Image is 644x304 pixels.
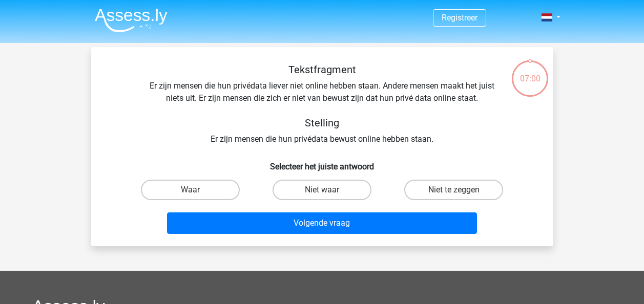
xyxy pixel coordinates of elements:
label: Waar [141,180,240,200]
button: Volgende vraag [167,212,477,234]
a: Registreer [442,13,477,23]
div: 07:00 [511,59,549,85]
label: Niet te zeggen [404,180,503,200]
label: Niet waar [273,180,371,200]
h6: Selecteer het juiste antwoord [108,154,537,171]
div: Er zijn mensen die hun privédata liever niet online hebben staan. Andere mensen maakt het juist n... [108,63,537,145]
img: Assessly [95,8,168,32]
h5: Tekstfragment [140,63,504,76]
h5: Stelling [140,117,504,129]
